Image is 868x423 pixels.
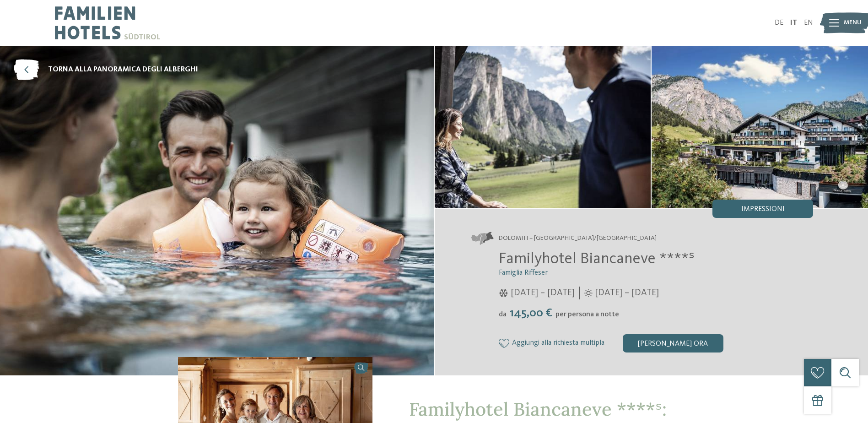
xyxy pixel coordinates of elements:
[499,251,695,267] span: Familyhotel Biancaneve ****ˢ
[741,206,785,213] span: Impressioni
[511,287,575,299] span: [DATE] – [DATE]
[790,19,797,27] a: IT
[652,46,868,208] img: Il nostro family hotel a Selva: una vacanza da favola
[499,234,657,243] span: Dolomiti – [GEOGRAPHIC_DATA]/[GEOGRAPHIC_DATA]
[804,19,813,27] a: EN
[844,18,862,27] span: Menu
[512,339,604,347] span: Aggiungi alla richiesta multipla
[48,65,198,75] span: torna alla panoramica degli alberghi
[14,60,198,80] a: torna alla panoramica degli alberghi
[499,289,508,297] i: Orari d'apertura inverno
[435,46,651,208] img: Il nostro family hotel a Selva: una vacanza da favola
[499,269,548,277] span: Famiglia Riffeser
[499,311,507,318] span: da
[623,334,723,352] div: [PERSON_NAME] ora
[584,289,593,297] i: Orari d'apertura estate
[507,307,555,319] span: 145,00 €
[775,19,783,27] a: DE
[595,287,659,299] span: [DATE] – [DATE]
[555,311,619,318] span: per persona a notte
